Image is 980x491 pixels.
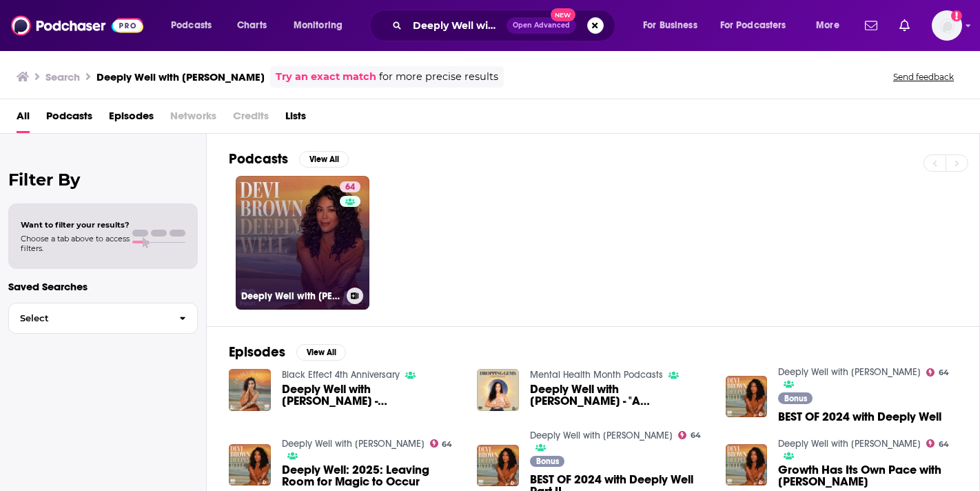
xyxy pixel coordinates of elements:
button: View All [299,151,349,168]
a: Show notifications dropdown [859,14,883,37]
a: Growth Has Its Own Pace with Devi Brown [778,464,957,488]
input: Search podcasts, credits, & more... [407,14,507,37]
button: Send feedback [889,71,958,83]
span: Choose a tab above to access filters. [21,234,130,253]
a: 64 [926,439,949,448]
button: Select [8,303,198,334]
img: Growth Has Its Own Pace with Devi Brown [726,444,768,486]
img: BEST OF 2024 with Deeply Well Part II [477,445,519,487]
span: Select [9,314,168,323]
h3: Deeply Well with [PERSON_NAME] [96,70,265,83]
a: Deeply Well with Devi Brown - "A Conversation on Intersectionality in Mental Health" [530,383,709,407]
img: Deeply Well with Devi Brown - "Multidimensional Motherhood with Milah Mapp & Erica Dickerson" [229,369,271,411]
span: For Business [643,16,697,35]
span: Podcasts [171,16,212,35]
img: BEST OF 2024 with Deeply Well [726,376,768,418]
h3: Search [45,70,80,83]
button: open menu [161,14,229,37]
div: Search podcasts, credits, & more... [382,10,629,41]
img: User Profile [932,10,962,41]
h3: Deeply Well with [PERSON_NAME] [241,290,341,302]
span: 64 [691,432,701,439]
a: BEST OF 2024 with Deeply Well [778,411,941,423]
a: PodcastsView All [229,150,349,168]
h2: Filter By [8,170,198,190]
svg: Add a profile image [951,10,962,21]
a: Deeply Well with Devi Brown [778,366,921,378]
img: Deeply Well: 2025: Leaving Room for Magic to Occur [229,444,271,486]
a: Charts [228,14,275,37]
button: open menu [711,14,806,37]
span: New [551,8,575,21]
a: Mental Health Month Podcasts [530,369,663,381]
a: Deeply Well: 2025: Leaving Room for Magic to Occur [282,464,461,488]
span: Growth Has Its Own Pace with [PERSON_NAME] [778,464,957,488]
a: 64 [430,439,453,448]
span: Deeply Well with [PERSON_NAME] - "A Conversation on Intersectionality in Mental Health" [530,383,709,407]
span: For Podcasters [720,16,786,35]
span: 64 [939,370,949,376]
a: 64 [926,368,949,377]
span: 64 [442,441,452,448]
span: More [816,16,839,35]
span: Networks [170,105,216,133]
span: Logged in as jennarohl [932,10,962,41]
span: Open Advanced [513,22,570,29]
a: Deeply Well with Devi Brown - "Multidimensional Motherhood with Milah Mapp & Erica Dickerson" [282,383,461,407]
button: open menu [806,14,857,37]
button: View All [296,344,346,361]
a: Show notifications dropdown [894,14,915,37]
a: 64Deeply Well with [PERSON_NAME] [236,176,369,310]
span: Credits [233,105,269,133]
a: Episodes [109,105,154,133]
button: Show profile menu [932,10,962,41]
a: Deeply Well with Devi Brown [778,438,921,450]
span: 64 [345,181,355,194]
a: All [17,105,30,133]
span: Bonus [784,394,807,403]
p: Saved Searches [8,280,198,293]
a: Deeply Well with Devi Brown [530,430,673,441]
button: Open AdvancedNew [507,17,576,34]
span: Deeply Well with [PERSON_NAME] - "Multidimensional Motherhood with [PERSON_NAME] & [PERSON_NAME]" [282,383,461,407]
a: EpisodesView All [229,343,346,361]
span: for more precise results [379,69,498,85]
img: Deeply Well with Devi Brown - "A Conversation on Intersectionality in Mental Health" [477,369,519,411]
span: Monitoring [294,16,343,35]
h2: Episodes [229,343,285,361]
a: 64 [340,181,360,192]
a: Podcasts [46,105,92,133]
a: Try an exact match [276,69,376,85]
span: Want to filter your results? [21,220,130,230]
a: Black Effect 4th Anniversary [282,369,400,381]
button: open menu [284,14,360,37]
button: open menu [633,14,715,37]
span: 64 [939,441,949,448]
h2: Podcasts [229,150,288,168]
span: Charts [237,16,267,35]
a: Deeply Well with Devi Brown [282,438,425,450]
span: Bonus [536,457,559,465]
a: 64 [678,431,701,439]
img: Podchaser - Follow, Share and Rate Podcasts [11,12,143,39]
a: Lists [285,105,306,133]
